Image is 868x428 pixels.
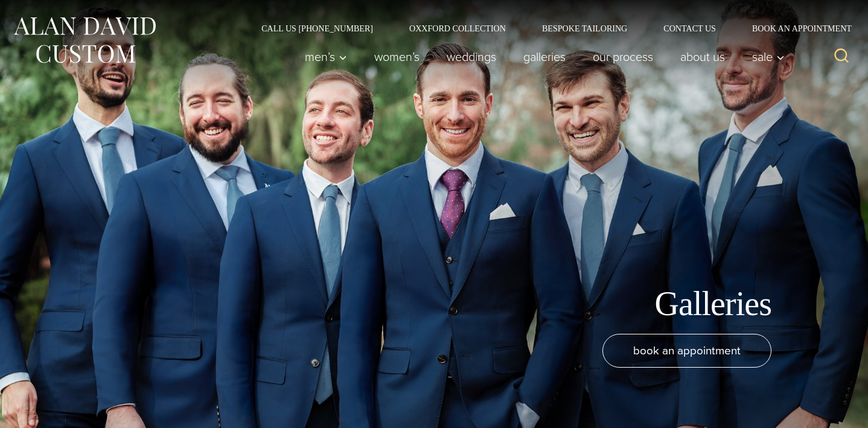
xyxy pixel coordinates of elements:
a: Galleries [510,45,579,69]
a: Bespoke Tailoring [524,24,645,33]
nav: Primary Navigation [292,45,791,69]
h1: Galleries [655,284,772,324]
a: Book an Appointment [734,24,856,33]
a: About Us [667,45,739,69]
a: book an appointment [602,334,771,368]
a: Call Us [PHONE_NUMBER] [243,24,391,33]
a: weddings [433,45,510,69]
a: Women’s [361,45,433,69]
a: Contact Us [645,24,734,33]
span: Sale [752,51,785,63]
button: View Search Form [827,42,856,71]
img: Alan David Custom [12,13,157,67]
span: Men’s [305,51,347,63]
a: Oxxford Collection [391,24,524,33]
span: book an appointment [633,342,741,359]
a: Our Process [579,45,667,69]
nav: Secondary Navigation [243,24,856,33]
